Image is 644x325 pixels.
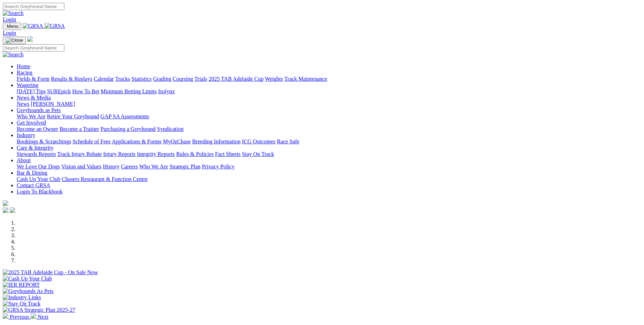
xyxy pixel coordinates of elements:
a: Login [3,30,16,36]
img: Search [3,10,24,16]
img: Industry Links [3,294,41,301]
a: Track Injury Rebate [57,151,102,157]
img: logo-grsa-white.png [3,200,8,206]
div: Industry [17,138,641,145]
a: Calendar [94,76,114,82]
a: Racing [17,70,32,76]
span: Next [38,314,48,320]
div: About [17,164,641,170]
a: Applications & Forms [112,138,162,144]
a: Wagering [17,82,38,88]
a: Isolynx [158,88,175,94]
a: Minimum Betting Limits [101,88,157,94]
input: Search [3,44,64,51]
a: Fact Sheets [215,151,241,157]
a: Stay On Track [242,151,274,157]
button: Toggle navigation [3,23,21,30]
a: Chasers Restaurant & Function Centre [62,176,148,182]
a: Track Maintenance [284,76,327,82]
a: Stewards Reports [17,151,56,157]
a: MyOzChase [163,138,191,144]
img: GRSA [45,23,65,29]
a: Grading [153,76,171,82]
a: Breeding Information [192,138,241,144]
img: GRSA Strategic Plan 2025-27 [3,307,75,313]
div: Get Involved [17,126,641,132]
a: History [103,164,119,169]
a: Bar & Dining [17,170,47,176]
img: 2025 TAB Adelaide Cup - On Sale Now [3,269,98,276]
a: Greyhounds as Pets [17,107,61,113]
button: Toggle navigation [3,37,26,44]
a: Statistics [132,76,152,82]
a: About [17,157,31,163]
div: Care & Integrity [17,151,641,157]
a: Retire Your Greyhound [47,113,99,119]
a: Trials [194,76,207,82]
img: Greyhounds As Pets [3,288,54,294]
a: Vision and Values [61,164,101,169]
a: Home [17,63,30,69]
div: Greyhounds as Pets [17,113,641,120]
a: Bookings & Scratchings [17,138,71,144]
a: Industry [17,132,35,138]
span: Previous [10,314,29,320]
img: twitter.svg [10,207,15,213]
a: Integrity Reports [137,151,175,157]
a: Fields & Form [17,76,49,82]
a: Purchasing a Greyhound [101,126,156,132]
div: Wagering [17,88,641,95]
a: Previous [3,314,31,320]
a: How To Bet [72,88,100,94]
a: Who We Are [139,164,168,169]
img: facebook.svg [3,207,8,213]
a: Become an Owner [17,126,58,132]
img: Close [6,38,23,43]
a: [PERSON_NAME] [31,101,75,107]
a: News [17,101,29,107]
a: Race Safe [277,138,299,144]
a: Injury Reports [103,151,135,157]
img: chevron-right-pager-white.svg [31,313,36,319]
a: Coursing [173,76,193,82]
input: Search [3,3,64,10]
a: Become a Trainer [60,126,99,132]
a: ICG Outcomes [242,138,275,144]
a: Get Involved [17,120,46,126]
a: We Love Our Dogs [17,164,60,169]
a: Login To Blackbook [17,189,63,195]
a: SUREpick [47,88,71,94]
a: Contact GRSA [17,182,50,188]
a: Schedule of Fees [72,138,110,144]
a: Results & Replays [51,76,92,82]
a: Tracks [115,76,130,82]
a: GAP SA Assessments [101,113,149,119]
a: [DATE] Tips [17,88,46,94]
img: Stay On Track [3,301,40,307]
a: Next [31,314,48,320]
a: Who We Are [17,113,46,119]
a: Rules & Policies [176,151,214,157]
img: GRSA [23,23,43,29]
img: chevron-left-pager-white.svg [3,313,8,319]
img: Search [3,51,24,58]
div: Racing [17,76,641,82]
img: IER REPORT [3,282,40,288]
a: Strategic Plan [170,164,201,169]
a: Weights [265,76,283,82]
a: Syndication [157,126,183,132]
a: Care & Integrity [17,145,54,151]
a: Careers [121,164,138,169]
a: Cash Up Your Club [17,176,60,182]
a: 2025 TAB Adelaide Cup [209,76,264,82]
a: News & Media [17,95,51,101]
a: Privacy Policy [202,164,235,169]
div: Bar & Dining [17,176,641,182]
span: Menu [7,24,18,29]
img: Cash Up Your Club [3,276,52,282]
img: logo-grsa-white.png [27,36,33,42]
div: News & Media [17,101,641,107]
a: Login [3,16,16,22]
